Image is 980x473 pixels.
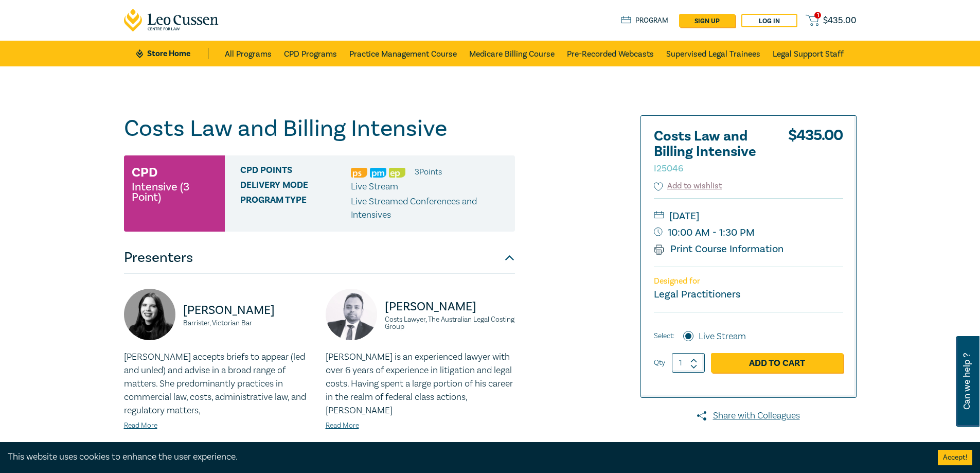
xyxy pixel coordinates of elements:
[124,115,515,142] h1: Costs Law and Billing Intensive
[370,168,386,178] img: Practice Management & Business Skills
[654,330,674,342] span: Select:
[240,195,351,222] span: Program type
[654,288,740,301] small: Legal Practitioners
[351,181,398,192] span: Live Stream
[654,242,784,256] a: Print Course Information
[326,421,359,430] a: Read More
[349,41,457,66] a: Practice Management Course
[183,320,313,327] small: Barrister, Victorian Bar
[326,289,377,340] img: https://s3.ap-southeast-2.amazonaws.com/leo-cussen-store-production-content/Contacts/Andrew%20Cha...
[225,41,272,66] a: All Programs
[385,316,515,330] small: Costs Lawyer, The Australian Legal Costing Group
[654,129,767,175] h2: Costs Law and Billing Intensive
[788,129,843,180] div: $ 435.00
[132,182,217,202] small: Intensive (3 Point)
[654,224,843,241] small: 10:00 AM - 1:30 PM
[666,41,760,66] a: Supervised Legal Trainees
[284,41,337,66] a: CPD Programs
[654,180,722,192] button: Add to wishlist
[240,165,351,179] span: CPD Points
[711,353,843,373] a: Add to Cart
[124,289,175,340] img: https://s3.ap-southeast-2.amazonaws.com/leo-cussen-store-production-content/Contacts/Annabelle%20...
[962,342,972,421] span: Can we help ?
[699,330,746,343] label: Live Stream
[814,12,821,19] span: 1
[385,299,515,315] p: [PERSON_NAME]
[8,450,922,464] div: This website uses cookies to enhance the user experience.
[351,195,507,222] p: Live Streamed Conferences and Intensives
[183,302,313,319] p: [PERSON_NAME]
[326,351,515,417] p: [PERSON_NAME] is an experienced lawyer with over 6 years of experience in litigation and legal co...
[640,409,857,423] a: Share with Colleagues
[124,242,515,273] button: Presenters
[773,41,844,66] a: Legal Support Staff
[654,208,843,224] small: [DATE]
[672,353,705,373] input: 1
[132,163,157,182] h3: CPD
[469,41,555,66] a: Medicare Billing Course
[938,450,972,465] button: Accept cookies
[567,41,654,66] a: Pre-Recorded Webcasts
[621,15,669,26] a: Program
[654,357,665,369] label: Qty
[741,14,797,27] a: Log in
[136,48,208,59] a: Store Home
[679,14,735,27] a: sign up
[124,421,157,430] a: Read More
[654,276,843,286] p: Designed for
[240,180,351,194] span: Delivery Mode
[823,15,857,26] span: $ 435.00
[351,168,367,178] img: Professional Skills
[389,168,405,178] img: Ethics & Professional Responsibility
[654,163,683,174] small: I25046
[124,351,313,417] p: [PERSON_NAME] accepts briefs to appear (led and unled) and advise in a broad range of matters. Sh...
[415,165,442,179] li: 3 Point s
